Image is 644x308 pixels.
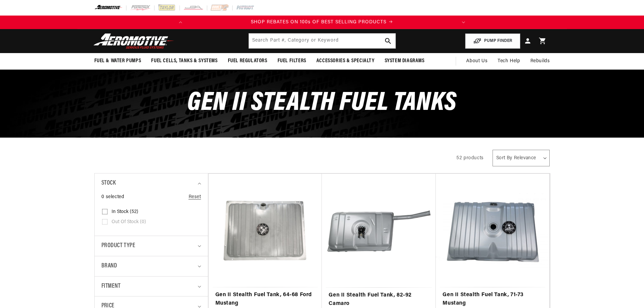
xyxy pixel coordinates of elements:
[215,291,315,308] a: Gen II Stealth Fuel Tank, 64-68 Ford Mustang
[493,53,525,69] summary: Tech Help
[174,16,187,29] button: Translation missing: en.sections.announcements.previous_announcement
[223,53,272,69] summary: Fuel Regulators
[380,53,430,69] summary: System Diagrams
[187,19,457,26] a: SHOP REBATES ON 100s OF BEST SELLING PRODUCTS
[530,57,550,65] span: Rebuilds
[112,209,138,215] span: In stock (52)
[525,53,555,69] summary: Rebuilds
[189,193,201,201] a: Reset
[278,57,306,65] span: Fuel Filters
[251,20,386,25] span: SHOP REBATES ON 100s OF BEST SELLING PRODUCTS
[101,261,117,271] span: Brand
[498,57,520,65] span: Tech Help
[77,16,567,29] slideshow-component: Translation missing: en.sections.announcements.announcement_bar
[311,53,380,69] summary: Accessories & Specialty
[112,219,146,225] span: Out of stock (0)
[151,57,217,65] span: Fuel Cells, Tanks & Systems
[101,256,201,276] summary: Brand (0 selected)
[443,291,543,308] a: Gen II Stealth Fuel Tank, 71-73 Mustang
[385,57,425,65] span: System Diagrams
[92,33,176,49] img: Aeromotive
[101,282,121,291] span: Fitment
[101,241,136,251] span: Product type
[187,19,457,26] div: 1 of 2
[465,33,520,49] button: PUMP FINDER
[272,53,311,69] summary: Fuel Filters
[461,53,493,69] a: About Us
[101,173,201,193] summary: Stock (0 selected)
[187,90,457,117] span: Gen II Stealth Fuel Tanks
[316,57,375,65] span: Accessories & Specialty
[381,33,396,48] button: search button
[101,277,201,297] summary: Fitment (0 selected)
[187,19,457,26] div: Announcement
[101,193,124,201] span: 0 selected
[228,57,267,65] span: Fuel Regulators
[456,156,484,161] span: 52 products
[101,236,201,256] summary: Product type (0 selected)
[89,53,146,69] summary: Fuel & Water Pumps
[101,179,116,188] span: Stock
[94,57,141,65] span: Fuel & Water Pumps
[146,53,222,69] summary: Fuel Cells, Tanks & Systems
[249,33,396,48] input: Search by Part Number, Category or Keyword
[457,16,470,29] button: Translation missing: en.sections.announcements.next_announcement
[466,58,487,64] span: About Us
